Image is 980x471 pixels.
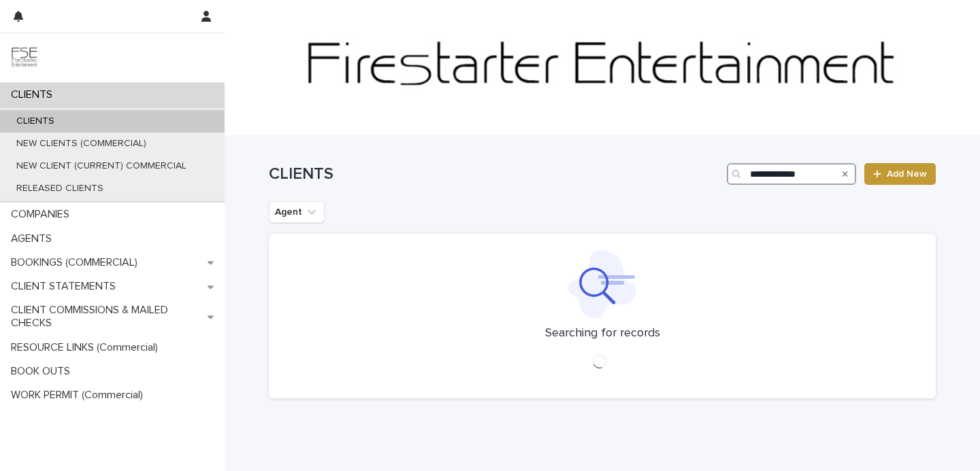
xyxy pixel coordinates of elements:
[864,163,936,185] a: Add New
[545,326,660,341] p: Searching for records
[5,304,208,330] p: CLIENT COMMISSIONS & MAILED CHECKS
[5,88,63,101] p: CLIENTS
[5,365,81,378] p: BOOK OUTS
[5,232,63,245] p: AGENTS
[5,256,148,269] p: BOOKINGS (COMMERCIAL)
[269,164,721,184] h1: CLIENTS
[5,341,169,354] p: RESOURCE LINKS (Commercial)
[5,138,157,150] p: NEW CLIENTS (COMMERCIAL)
[5,160,197,172] p: NEW CLIENT (CURRENT) COMMERCIAL
[11,44,38,71] img: 9JgRvJ3ETPGCJDhvPVA5
[269,201,325,223] button: Agent
[5,208,80,221] p: COMPANIES
[887,169,927,179] span: Add New
[5,116,65,127] p: CLIENTS
[5,183,114,194] p: RELEASED CLIENTS
[727,163,856,185] input: Search
[5,280,127,293] p: CLIENT STATEMENTS
[5,389,154,402] p: WORK PERMIT (Commercial)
